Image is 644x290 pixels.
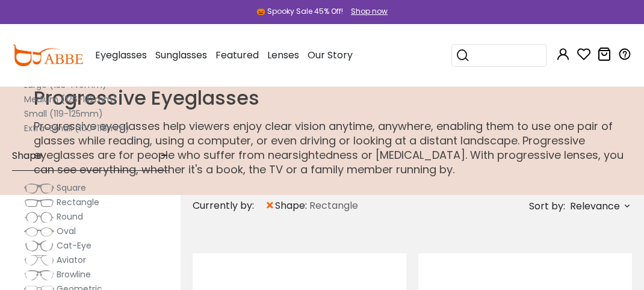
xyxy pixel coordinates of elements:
[95,48,147,62] span: Eyeglasses
[265,195,275,217] span: ×
[57,182,86,194] span: Square
[57,211,83,223] span: Round
[57,268,91,280] span: Browline
[267,48,299,62] span: Lenses
[24,211,54,223] img: Round.png
[12,45,83,66] img: abbeglasses.com
[529,199,565,213] span: Sort by:
[24,197,54,209] img: Rectangle.png
[215,48,259,62] span: Featured
[24,182,54,194] img: Square.png
[57,225,76,237] span: Oval
[57,254,86,266] span: Aviator
[24,255,54,267] img: Aviator.png
[34,87,639,110] h1: Progressive Eyeglasses
[24,226,54,238] img: Oval.png
[308,48,353,62] span: Our Story
[193,195,265,217] div: Currently by:
[345,6,388,16] a: Shop now
[309,199,358,213] span: Rectangle
[34,119,639,177] p: Progressive eyeglasses help viewers enjoy clear vision anytime, anywhere, enabling them to use on...
[12,141,42,170] span: Shape
[24,121,129,135] label: Extra-Small (100-118mm)
[256,6,343,17] div: 🎃 Spooky Sale 45% Off!
[57,196,99,208] span: Rectangle
[24,92,117,106] label: Medium (126-132mm)
[24,240,54,252] img: Cat-Eye.png
[24,269,54,281] img: Browline.png
[57,239,91,251] span: Cat-Eye
[351,6,388,17] div: Shop now
[570,196,620,217] span: Relevance
[161,141,169,170] span: -
[275,199,309,213] span: shape:
[24,106,103,121] label: Small (119-125mm)
[155,48,207,62] span: Sunglasses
